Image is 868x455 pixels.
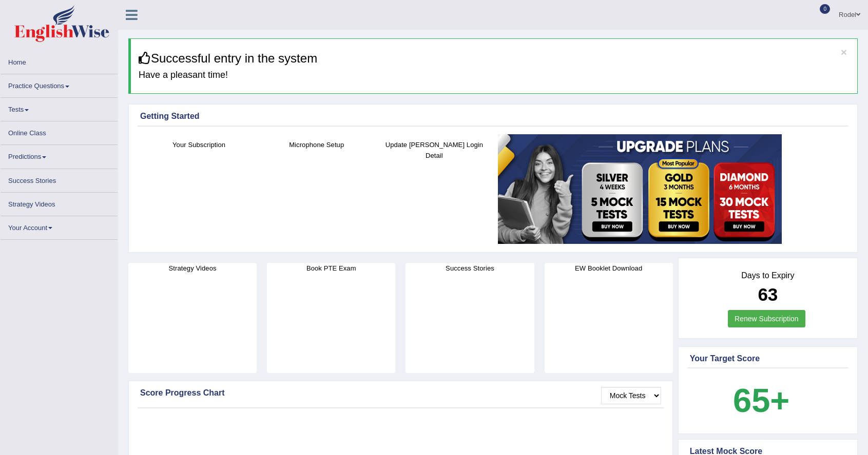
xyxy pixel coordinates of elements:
[841,47,847,57] button: ×
[1,145,118,165] a: Predictions
[145,139,253,150] h4: Your Subscription
[380,139,488,161] h4: Update [PERSON_NAME] Login Detail
[498,134,782,244] img: small5.jpg
[1,74,118,94] a: Practice Questions
[820,4,830,14] span: 0
[140,387,661,399] div: Score Progress Chart
[267,263,395,274] h4: Book PTE Exam
[690,271,846,280] h4: Days to Expiry
[728,310,805,327] a: Renew Subscription
[545,263,673,274] h4: EW Booklet Download
[1,216,118,236] a: Your Account
[406,263,534,274] h4: Success Stories
[1,121,118,141] a: Online Class
[733,382,789,419] b: 65+
[128,263,257,274] h4: Strategy Videos
[140,110,846,122] div: Getting Started
[139,70,850,80] h4: Have a pleasant time!
[1,98,118,118] a: Tests
[1,51,118,71] a: Home
[139,52,850,65] h3: Successful entry in the system
[690,353,846,365] div: Your Target Score
[1,169,118,189] a: Success Stories
[758,284,778,304] b: 63
[1,193,118,213] a: Strategy Videos
[263,139,370,150] h4: Microphone Setup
